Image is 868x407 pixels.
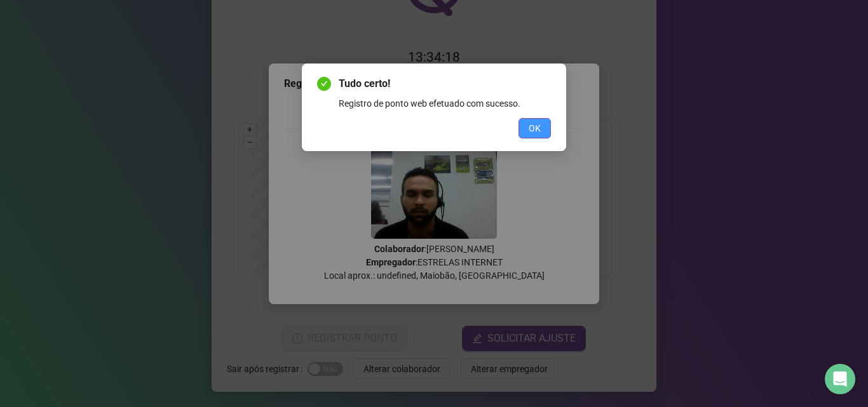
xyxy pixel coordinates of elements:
div: Open Intercom Messenger [825,364,855,394]
span: check-circle [317,77,331,91]
button: OK [519,118,551,138]
div: Registro de ponto web efetuado com sucesso. [339,97,551,110]
span: OK [529,121,541,135]
span: Tudo certo! [339,76,551,91]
